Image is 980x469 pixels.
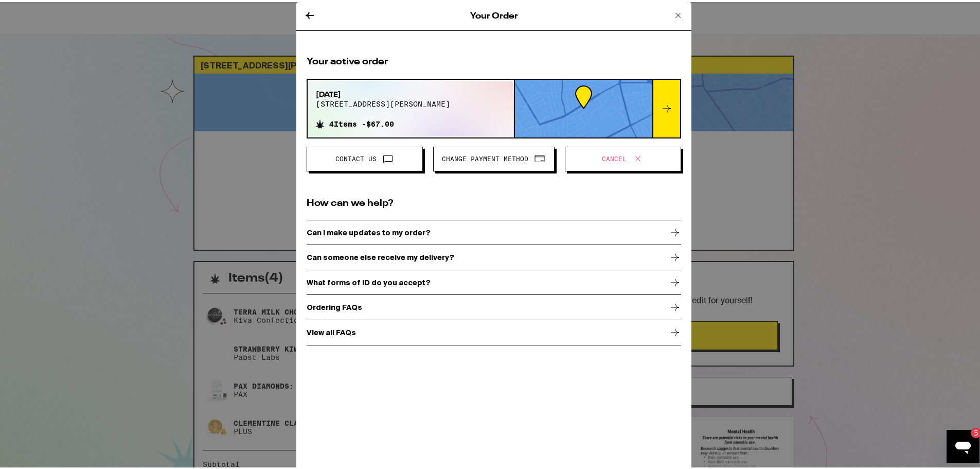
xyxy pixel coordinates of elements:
[316,98,450,106] span: [STREET_ADDRESS][PERSON_NAME]
[307,276,431,285] p: What forms of ID do you accept?
[947,428,979,461] iframe: Button to launch messaging window, 5 unread messages
[442,154,528,160] span: Change Payment Method
[307,145,423,169] button: Contact Us
[307,251,454,259] p: Can someone else receive my delivery?
[307,293,681,319] a: Ordering FAQs
[307,227,431,235] p: Can I make updates to my order?
[307,218,681,244] a: Can I make updates to my order?
[307,326,356,335] p: View all FAQs
[329,118,394,126] span: 4 Items - $67.00
[307,195,681,208] h2: How can we help?
[433,145,555,169] button: Change Payment Method
[307,268,681,293] a: What forms of ID do you accept?
[602,154,627,160] span: Cancel
[307,301,362,309] p: Ordering FAQs
[307,244,681,269] a: Can someone else receive my delivery?
[307,318,681,343] a: View all FAQs
[307,54,681,66] h2: Your active order
[316,88,450,98] span: [DATE]
[565,145,681,169] button: Cancel
[335,154,377,160] span: Contact Us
